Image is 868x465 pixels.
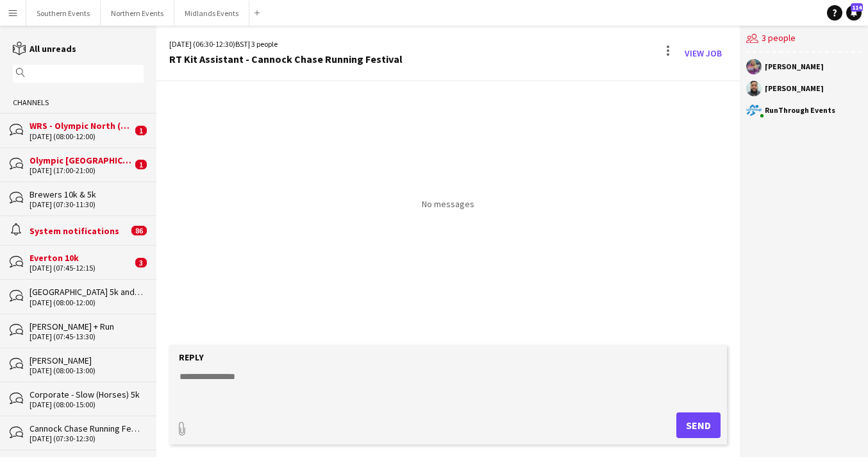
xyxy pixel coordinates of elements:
div: WRS - Olympic North (Women Only) [29,120,132,131]
div: Everton 10k [29,252,132,264]
div: [PERSON_NAME] [765,85,824,92]
div: [DATE] (07:45-13:30) [29,332,144,341]
p: No messages [422,198,474,210]
div: [DATE] (07:45-12:15) [29,264,132,273]
div: [DATE] (08:00-15:00) [29,400,144,409]
div: [PERSON_NAME] [765,63,824,71]
span: 86 [131,226,147,235]
div: Cannock Chase Running Festival [29,423,144,434]
div: [DATE] (07:30-12:30) [29,434,144,443]
button: Midlands Events [174,1,249,26]
div: Corporate - Slow (Horses) 5k [29,389,144,400]
button: Send [676,412,721,438]
span: BST [235,39,248,49]
span: 114 [851,3,863,12]
div: [DATE] (08:00-13:00) [29,366,144,375]
div: [PERSON_NAME] + Run [29,321,144,332]
div: System notifications [29,225,128,237]
div: [DATE] (17:00-21:00) [29,166,132,175]
span: 1 [135,126,147,135]
div: [DATE] (08:00-12:00) [29,298,144,307]
a: View Job [680,43,727,63]
div: Brewers 10k & 5k [29,189,144,200]
div: [DATE] (06:30-12:30) | 3 people [169,38,403,50]
div: [DATE] (08:00-12:00) [29,132,132,141]
div: 3 people [746,26,862,53]
a: All unreads [13,43,76,55]
div: [GEOGRAPHIC_DATA] 5k and 10k [29,286,144,298]
div: Olympic [GEOGRAPHIC_DATA] [29,155,132,166]
a: 114 [846,5,862,21]
span: 3 [135,258,147,267]
label: Reply [179,351,204,363]
div: [DATE] (07:30-11:30) [29,200,144,209]
button: Northern Events [101,1,174,26]
div: RT Kit Assistant - Cannock Chase Running Festival [169,53,403,65]
button: Southern Events [26,1,101,26]
span: 1 [135,160,147,169]
div: [PERSON_NAME] [29,355,144,366]
div: RunThrough Events [765,106,835,114]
